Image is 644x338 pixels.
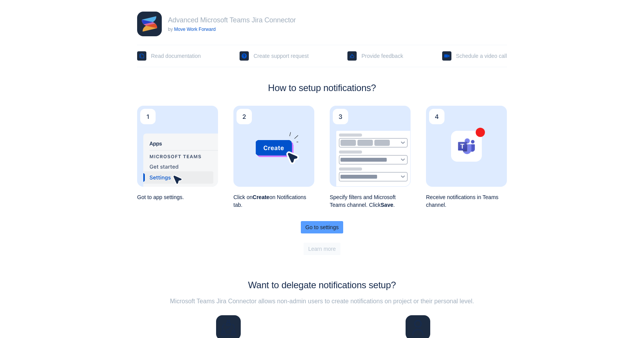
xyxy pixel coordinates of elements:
a: Schedule a video call [442,50,507,62]
p: Specify filters and Microsoft Teams channel. Click . [330,193,411,209]
span: Learn more [308,243,336,255]
span: support [241,53,247,59]
span: Schedule a video call [456,50,507,62]
b: Create [253,194,270,200]
p: Receive notifications in Teams channel. [426,193,507,209]
span: feedback [349,53,355,59]
h2: How to setup notifications? [137,83,507,93]
span: Provide feedback [361,50,403,62]
img: Receive notifications in Teams channel. [426,106,507,187]
a: Create support request [240,50,309,62]
img: Click on <b>Create</b> on Notifications tab. [233,106,314,187]
p: Click on on Notifications tab. [233,193,314,209]
span: documentation [139,53,145,59]
p: Got to app settings. [137,193,218,201]
img: Specify filters and Microsoft Teams channel. Click <b>Save</b>. [330,106,411,187]
span: Create support request [253,50,309,62]
img: Advanced Microsoft Teams Jira Connector [137,12,162,36]
img: Got to app settings. [137,106,218,187]
h3: Advanced Microsoft Teams Jira Connector [168,15,296,25]
h2: Want to delegate notifications setup? [137,280,507,291]
a: Learn more [304,243,340,255]
a: Go to settings [301,221,343,233]
span: videoCall [444,53,450,59]
b: Save [381,202,393,208]
span: Read documentation [151,50,201,62]
p: by [168,26,296,32]
a: Read documentation [137,50,201,62]
a: Move Work Forward [174,27,216,32]
span: Go to settings [305,221,339,233]
a: Provide feedback [347,50,403,62]
p: Microsoft Teams Jira Connector allows non-admin users to create notifications on project or their... [137,297,507,306]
